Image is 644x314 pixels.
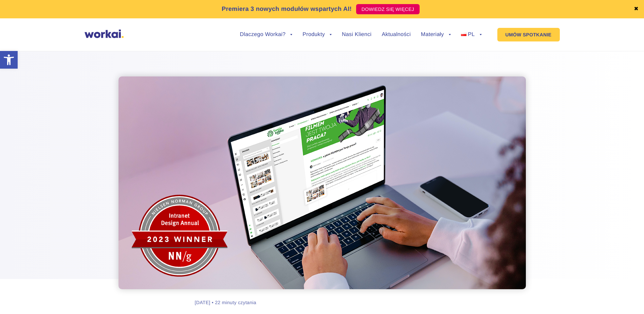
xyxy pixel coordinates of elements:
[195,299,256,306] div: [DATE] • 22 minuty czytania
[118,76,526,289] img: TOP 10 intranet deployment best practices
[240,32,293,37] a: Dlaczego Workai?
[382,32,410,37] a: Aktualności
[302,32,332,37] a: Produkty
[342,32,371,37] a: Nasi Klienci
[461,32,482,37] a: PL
[356,4,420,14] a: DOWIEDZ SIĘ WIĘCEJ
[468,32,475,37] span: PL
[222,4,352,14] p: Premiera 3 nowych modułów wspartych AI!
[634,6,639,12] a: ✖
[421,32,451,37] a: Materiały
[497,28,560,41] a: UMÓW SPOTKANIE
